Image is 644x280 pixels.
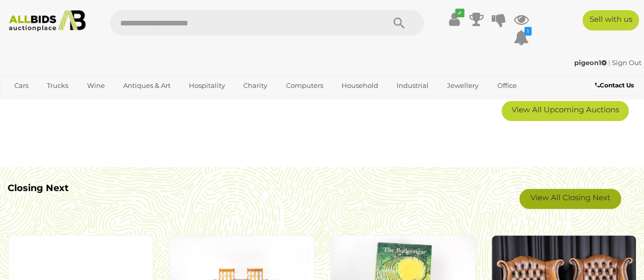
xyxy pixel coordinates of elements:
a: Hospitality [182,77,232,94]
img: Allbids.com.au [5,10,90,32]
strong: pigeon1 [574,58,607,67]
a: Industrial [390,77,435,94]
b: Contact Us [595,81,634,89]
a: Trucks [40,77,75,94]
a: Antiques & Art [117,77,177,94]
a: Charity [237,77,274,94]
span: View All Upcoming Auctions [512,105,619,114]
a: Contact Us [595,80,636,91]
a: Jewellery [440,77,485,94]
i: 1 [524,27,531,36]
span: | [608,58,610,67]
a: ✔ [446,10,462,28]
a: Wine [80,77,111,94]
a: 1 [514,28,529,47]
a: Household [335,77,385,94]
button: Search [373,10,424,36]
a: Sell with us [582,10,639,30]
a: Sports [8,94,42,111]
i: ✔ [455,9,464,17]
b: Closing Next [8,182,69,194]
a: Office [490,77,523,94]
a: [GEOGRAPHIC_DATA] [47,94,132,111]
a: Sign Out [612,58,641,67]
a: Computers [279,77,329,94]
a: View All Closing Next [519,189,621,209]
a: View All Upcoming Auctions [501,101,629,121]
a: Cars [8,77,35,94]
a: pigeon1 [574,58,608,67]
